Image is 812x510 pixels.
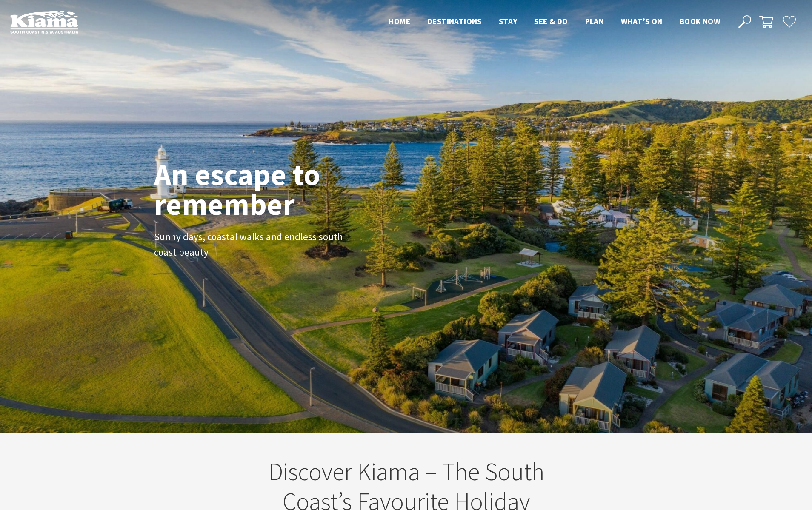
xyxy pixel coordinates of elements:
span: Home [389,16,410,26]
span: See & Do [534,16,568,26]
span: Destinations [427,16,482,26]
span: What’s On [621,16,663,26]
p: Sunny days, coastal walks and endless south coast beauty [154,229,346,261]
span: Plan [585,16,604,26]
h1: An escape to remember [154,160,388,219]
nav: Main Menu [380,15,729,29]
img: Kiama Logo [10,10,78,34]
span: Book now [680,16,720,26]
span: Stay [499,16,518,26]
